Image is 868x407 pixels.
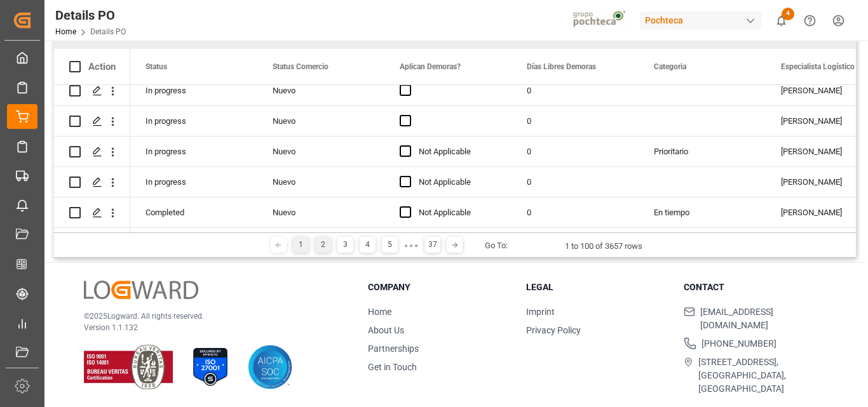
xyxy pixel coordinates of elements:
[360,237,376,253] div: 4
[88,61,116,72] div: Action
[273,62,329,71] span: Status Comercio
[512,167,639,197] div: 0
[654,62,686,71] span: Categoria
[400,62,461,71] span: Aplican Demoras?
[54,197,130,228] div: Press SPACE to select this row.
[84,345,173,389] img: ISO 9001 & ISO 14001 Certification
[273,76,369,105] div: Nuevo
[54,76,130,106] div: Press SPACE to select this row.
[419,168,496,197] div: Not Applicable
[639,197,766,227] div: En tiempo
[130,106,257,136] div: In progress
[146,62,167,71] span: Status
[526,325,581,335] a: Privacy Policy
[55,6,126,25] div: Details PO
[512,197,639,227] div: 0
[293,237,309,253] div: 1
[569,10,632,32] img: pochtecaImg.jpg_1689854062.jpg
[368,344,419,354] a: Partnerships
[702,337,776,350] span: [PHONE_NUMBER]
[526,307,555,317] a: Imprint
[512,106,639,136] div: 0
[273,137,369,166] div: Nuevo
[54,106,130,137] div: Press SPACE to select this row.
[368,307,391,317] a: Home
[273,168,369,197] div: Nuevo
[130,197,257,227] div: Completed
[526,281,668,294] h3: Legal
[700,305,826,332] span: [EMAIL_ADDRESS][DOMAIN_NAME]
[527,62,596,71] span: Días Libres Demoras
[640,8,767,32] button: Pochteca
[130,76,257,105] div: In progress
[248,345,292,389] img: AICPA SOC
[368,362,417,372] a: Get in Touch
[84,310,336,322] p: © 2025 Logward. All rights reserved.
[54,167,130,197] div: Press SPACE to select this row.
[512,137,639,166] div: 0
[337,237,353,253] div: 3
[55,27,76,36] a: Home
[419,137,496,166] div: Not Applicable
[382,237,398,253] div: 5
[130,137,257,166] div: In progress
[424,237,440,253] div: 37
[767,6,796,35] button: show 4 new notifications
[84,322,336,333] p: Version 1.1.132
[698,356,826,396] span: [STREET_ADDRESS], [GEOGRAPHIC_DATA], [GEOGRAPHIC_DATA]
[54,137,130,167] div: Press SPACE to select this row.
[368,281,510,294] h3: Company
[315,237,331,253] div: 2
[368,325,404,335] a: About Us
[684,281,826,294] h3: Contact
[419,198,496,227] div: Not Applicable
[273,198,369,227] div: Nuevo
[782,8,794,20] span: 4
[796,6,824,35] button: Help Center
[781,62,855,71] span: Especialista Logístico
[640,11,762,30] div: Pochteca
[273,107,369,136] div: Nuevo
[130,167,257,197] div: In progress
[404,241,418,250] div: ● ● ●
[512,76,639,105] div: 0
[188,345,233,389] img: ISO 27001 Certification
[84,281,198,299] img: Logward Logo
[565,240,642,253] div: 1 to 100 of 3657 rows
[639,137,766,166] div: Prioritario
[485,239,508,252] div: Go To:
